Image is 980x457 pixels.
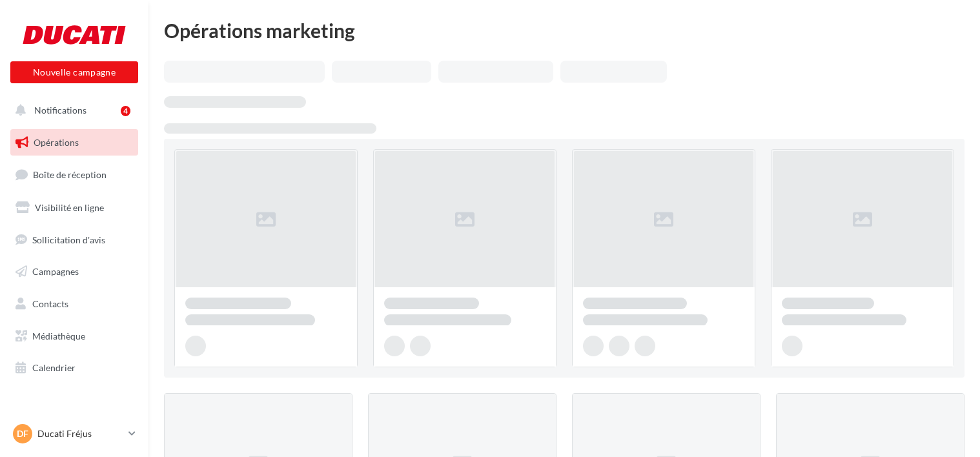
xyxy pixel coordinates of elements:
[32,362,76,373] span: Calendrier
[34,137,79,148] span: Opérations
[8,97,136,124] button: Notifications 4
[8,354,141,381] a: Calendrier
[37,427,123,440] p: Ducati Fréjus
[32,234,105,245] span: Sollicitation d'avis
[35,202,104,213] span: Visibilité en ligne
[17,427,28,440] span: DF
[10,421,138,446] a: DF Ducati Fréjus
[8,323,141,350] a: Médiathèque
[8,161,141,188] a: Boîte de réception
[32,298,68,309] span: Contacts
[10,61,138,83] button: Nouvelle campagne
[34,105,87,116] span: Notifications
[32,330,85,341] span: Médiathèque
[121,106,130,116] div: 4
[8,290,141,318] a: Contacts
[164,21,965,40] div: Opérations marketing
[8,129,141,156] a: Opérations
[8,258,141,285] a: Campagnes
[32,266,79,277] span: Campagnes
[8,227,141,254] a: Sollicitation d'avis
[8,194,141,221] a: Visibilité en ligne
[33,169,107,180] span: Boîte de réception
